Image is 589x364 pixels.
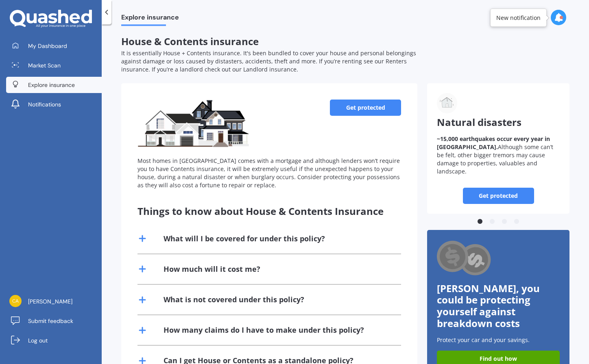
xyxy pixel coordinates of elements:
[463,188,534,204] a: Get protected
[164,325,364,335] div: How many claims do I have to make under this policy?
[6,77,102,93] a: Explore insurance
[330,100,401,116] a: Get protected
[6,57,102,74] a: Market Scan
[6,332,102,349] a: Log out
[137,100,250,148] img: House & Contents insurance
[28,81,75,89] span: Explore insurance
[164,295,304,305] div: What is not covered under this policy?
[28,317,73,325] span: Submit feedback
[476,218,484,226] button: 1
[121,13,179,24] span: Explore insurance
[28,42,67,50] span: My Dashboard
[121,35,259,48] span: House & Contents insurance
[437,93,457,113] img: Natural disasters
[137,157,401,189] div: Most homes in [GEOGRAPHIC_DATA] comes with a mortgage and although lenders won’t require you to h...
[6,313,102,329] a: Submit feedback
[513,218,521,226] button: 4
[137,204,384,218] span: Things to know about House & Contents Insurance
[437,115,521,129] span: Natural disasters
[437,336,560,344] p: Protect your car and your savings.
[488,218,496,226] button: 2
[437,282,540,330] span: [PERSON_NAME], you could be protecting yourself against breakdown costs
[437,135,550,151] b: occur every year in [GEOGRAPHIC_DATA].
[437,135,560,175] p: Although some can’t be felt, other bigger tremors may cause damage to properties, valuables and l...
[437,135,495,143] b: ~15,000 earthquakes
[500,218,508,226] button: 3
[164,264,260,274] div: How much will it cost me?
[121,49,416,73] span: It is essentially House + Contents insurance. It's been bundled to cover your house and personal ...
[28,61,61,69] span: Market Scan
[6,293,102,310] a: [PERSON_NAME]
[9,295,22,307] img: a86913f4a112b79a9ac010e6bc46a489
[28,297,72,305] span: [PERSON_NAME]
[496,14,541,22] div: New notification
[437,240,492,277] img: Cashback
[164,234,325,244] div: What will I be covered for under this policy?
[28,100,61,108] span: Notifications
[6,38,102,54] a: My Dashboard
[28,336,48,344] span: Log out
[6,96,102,113] a: Notifications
